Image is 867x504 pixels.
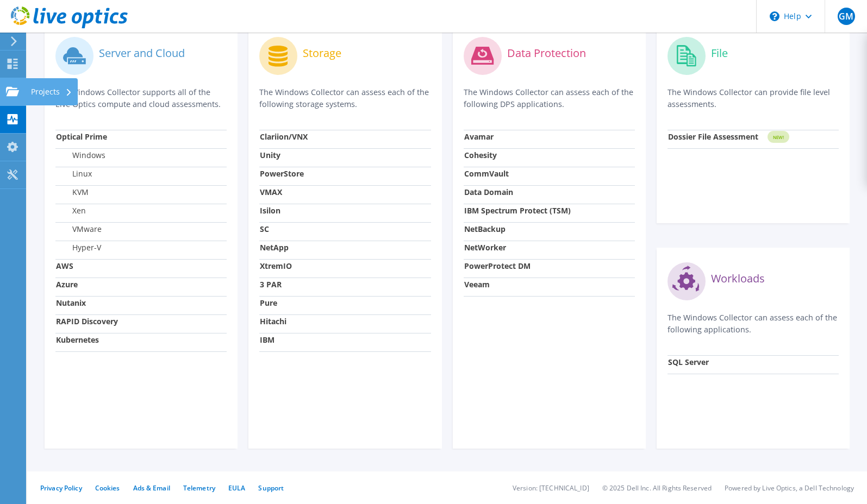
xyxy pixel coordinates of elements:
label: Workloads [711,273,765,284]
strong: NetBackup [464,224,506,234]
strong: Kubernetes [56,335,99,345]
label: KVM [56,187,89,198]
li: Powered by Live Optics, a Dell Technology [725,483,854,493]
strong: VMAX [260,187,282,197]
svg: \n [770,11,779,21]
a: Telemetry [183,483,215,493]
strong: Azure [56,279,78,289]
strong: NetWorker [464,242,506,253]
span: GM [838,8,855,25]
strong: Nutanix [56,298,86,308]
li: Version: [TECHNICAL_ID] [513,483,589,493]
strong: Hitachi [260,316,286,326]
label: Windows [56,150,105,161]
strong: SC [260,224,269,234]
p: The Windows Collector can provide file level assessments. [668,86,839,110]
p: The Windows Collector can assess each of the following DPS applications. [464,86,635,110]
a: Support [258,483,284,493]
label: Linux [56,168,92,179]
strong: Avamar [464,131,494,142]
strong: Cohesity [464,150,497,160]
strong: Pure [260,298,277,308]
strong: IBM Spectrum Protect (TSM) [464,205,571,216]
label: Hyper-V [56,242,101,253]
label: Xen [56,205,86,216]
strong: PowerStore [260,168,304,179]
strong: NetApp [260,242,289,253]
strong: RAPID Discovery [56,316,118,326]
p: The Windows Collector supports all of the Live Optics compute and cloud assessments. [55,86,227,110]
strong: Isilon [260,205,280,216]
strong: AWS [56,261,73,271]
strong: Optical Prime [56,131,107,142]
strong: Dossier File Assessment [668,131,758,142]
label: Data Protection [507,48,586,59]
a: Ads & Email [133,483,170,493]
label: VMware [56,224,102,235]
a: Cookies [95,483,120,493]
strong: SQL Server [668,357,709,367]
strong: Veeam [464,279,490,289]
label: Server and Cloud [99,48,185,59]
div: Projects [26,78,78,105]
strong: XtremIO [260,261,292,271]
a: Privacy Policy [40,483,82,493]
label: Storage [303,48,341,59]
strong: CommVault [464,168,509,179]
strong: Clariion/VNX [260,131,308,142]
li: © 2025 Dell Inc. All Rights Reserved [602,483,712,493]
label: File [711,48,728,59]
strong: Unity [260,150,280,160]
p: The Windows Collector can assess each of the following applications. [668,312,839,336]
strong: 3 PAR [260,279,282,289]
a: EULA [228,483,245,493]
strong: Data Domain [464,187,513,197]
tspan: NEW! [772,134,783,140]
strong: PowerProtect DM [464,261,531,271]
strong: IBM [260,335,275,345]
p: The Windows Collector can assess each of the following storage systems. [259,86,431,110]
